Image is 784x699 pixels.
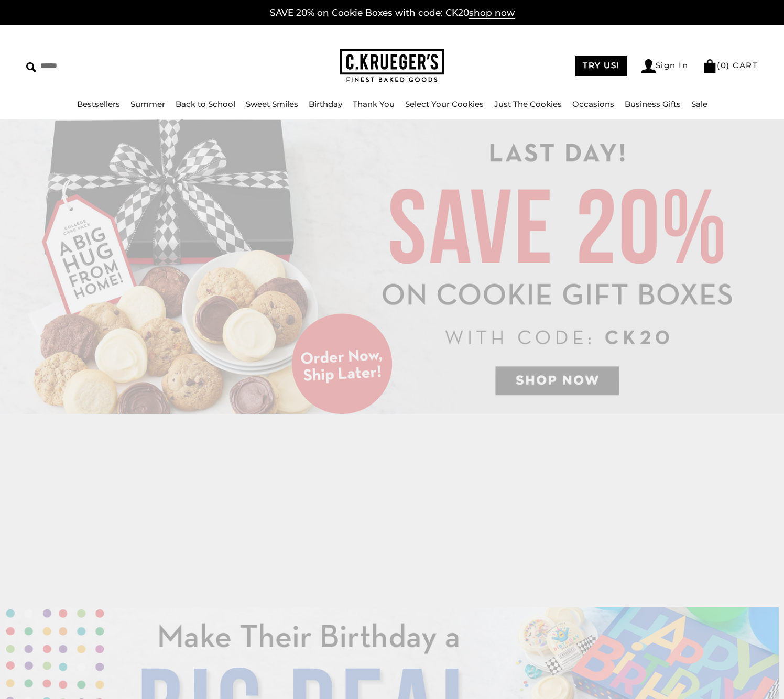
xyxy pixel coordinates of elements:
a: SAVE 20% on Cookie Boxes with code: CK20shop now [270,7,515,19]
a: Business Gifts [625,99,681,109]
span: shop now [469,7,515,19]
a: Just The Cookies [494,99,562,109]
img: Search [26,62,36,72]
img: Account [641,59,656,73]
img: Bag [703,59,717,73]
a: Sale [691,99,707,109]
a: Thank You [353,99,395,109]
span: 0 [721,60,727,70]
a: Back to School [176,99,235,109]
a: Birthday [309,99,342,109]
a: Bestsellers [77,99,120,109]
a: (0) CART [703,60,758,70]
a: Occasions [572,99,614,109]
a: Sign In [641,59,689,73]
a: Sweet Smiles [246,99,298,109]
a: Select Your Cookies [405,99,484,109]
a: TRY US! [575,56,627,76]
a: Summer [130,99,165,109]
input: Search [26,58,199,74]
img: C.KRUEGER'S [340,49,444,83]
